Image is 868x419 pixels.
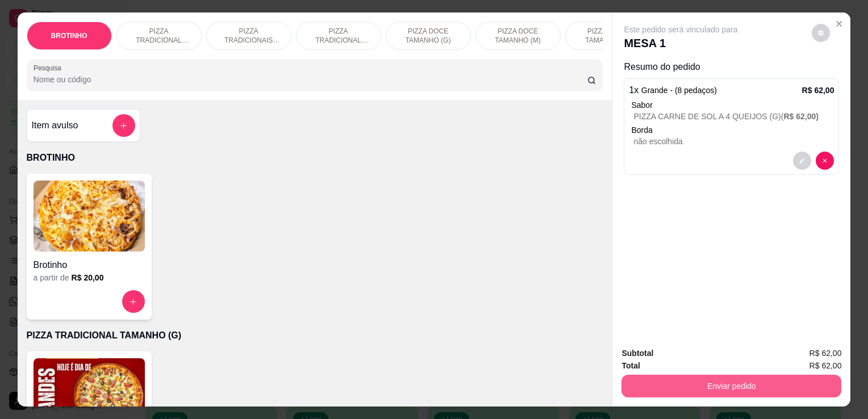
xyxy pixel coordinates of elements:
[34,181,145,252] img: product-image
[802,85,834,96] p: R$ 62,00
[485,27,551,45] p: PIZZA DOCE TAMANHO (M)
[830,15,848,33] button: Close
[306,27,372,45] p: PIZZA TRADICIONAL TAMANHO (P)
[621,361,640,370] strong: Total
[575,27,641,45] p: PIZZA DOCE TAMANHO (P)
[395,27,461,45] p: PIZZA DOCE TAMANHO (G)
[633,111,834,122] p: PIZZA CARNE DE SOL A 4 QUEIJOS (G) (
[34,258,145,272] h4: Brotinho
[816,152,834,170] button: decrease-product-quantity
[793,152,811,170] button: decrease-product-quantity
[631,99,834,111] div: Sabor
[126,27,192,45] p: PIZZA TRADICIONAL TAMANHO (G)
[51,31,87,40] p: BROTINHO
[122,290,145,313] button: increase-product-quantity
[812,24,830,42] button: decrease-product-quantity
[34,74,587,85] input: Pesquisa
[624,24,737,35] p: Este pedido será vinculado para
[809,359,842,372] span: R$ 62,00
[624,60,839,74] p: Resumo do pedido
[641,86,717,95] span: Grande - (8 pedaços)
[621,375,841,397] button: Enviar pedido
[34,63,65,73] label: Pesquisa
[624,35,737,51] p: MESA 1
[783,112,819,121] span: R$ 62,00 )
[34,272,145,283] div: a partir de
[809,347,842,359] span: R$ 62,00
[32,119,78,132] h4: Item avulso
[72,272,104,283] h6: R$ 20,00
[631,124,834,136] p: Borda
[629,83,716,97] p: 1 x
[27,151,603,165] p: BROTINHO
[633,136,834,147] p: não escolhida
[27,329,603,342] p: PIZZA TRADICIONAL TAMANHO (G)
[112,114,135,137] button: add-separate-item
[216,27,282,45] p: PIZZA TRADICIONAIS TAMANHO (M)
[621,349,653,358] strong: Subtotal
